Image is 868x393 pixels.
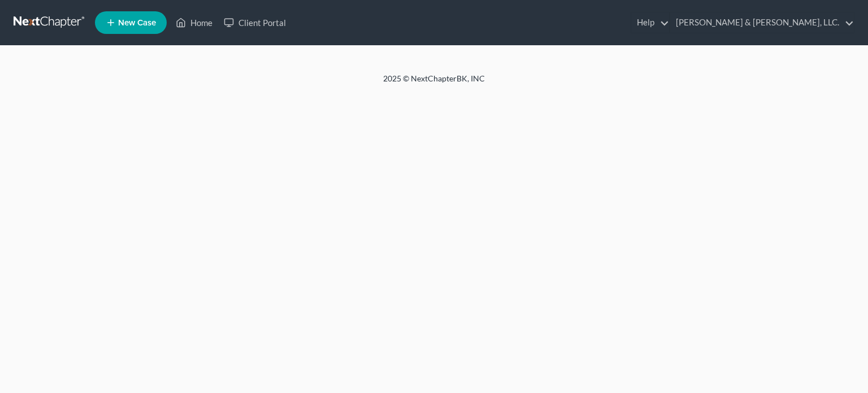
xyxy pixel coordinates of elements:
[670,12,854,33] a: [PERSON_NAME] & [PERSON_NAME], LLC.
[218,12,292,33] a: Client Portal
[112,73,756,93] div: 2025 © NextChapterBK, INC
[170,12,218,33] a: Home
[631,12,669,33] a: Help
[95,11,167,34] new-legal-case-button: New Case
